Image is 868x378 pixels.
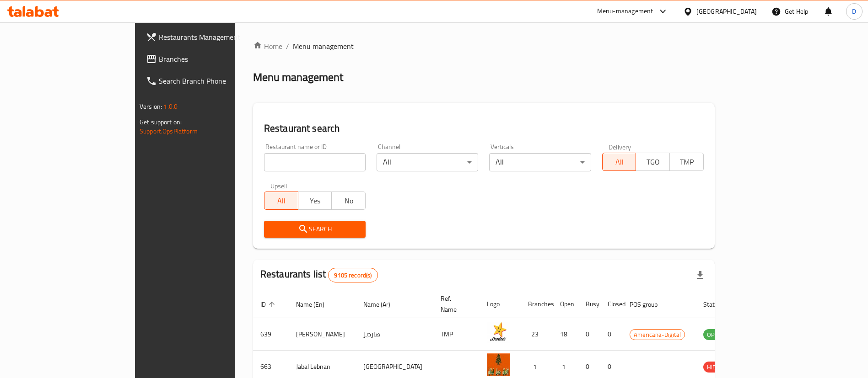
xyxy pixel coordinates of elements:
[139,26,280,48] a: Restaurants Management
[253,70,343,85] h2: Menu management
[521,290,553,318] th: Branches
[260,267,378,282] h2: Restaurants list
[140,101,162,112] span: Version:
[696,6,757,16] div: [GEOGRAPHIC_DATA]
[553,290,578,318] th: Open
[630,330,685,340] span: Americana-Digital
[329,271,377,280] span: 9105 record(s)
[260,299,278,310] span: ID
[264,221,366,238] button: Search
[270,182,287,189] label: Upsell
[441,293,469,315] span: Ref. Name
[640,155,666,169] span: TGO
[689,264,711,286] div: Export file
[578,318,600,351] td: 0
[487,321,510,344] img: Hardee's
[852,6,856,16] span: D
[335,194,362,208] span: No
[268,194,295,208] span: All
[363,299,402,310] span: Name (Ar)
[669,153,704,171] button: TMP
[377,153,478,171] div: All
[636,153,670,171] button: TGO
[264,153,366,171] input: Search for restaurant name or ID..
[286,41,289,52] li: /
[606,155,633,169] span: All
[487,353,510,376] img: Jabal Lebnan
[302,194,329,208] span: Yes
[578,290,600,318] th: Busy
[159,75,273,86] span: Search Branch Phone
[264,122,704,135] h2: Restaurant search
[597,6,653,17] div: Menu-management
[289,318,356,351] td: [PERSON_NAME]
[433,318,480,351] td: TMP
[159,32,273,43] span: Restaurants Management
[703,330,726,340] span: OPEN
[139,48,280,70] a: Branches
[703,362,731,373] span: HIDDEN
[602,153,636,171] button: All
[271,224,358,235] span: Search
[139,70,280,92] a: Search Branch Phone
[600,318,622,351] td: 0
[163,101,178,112] span: 1.0.0
[159,53,273,64] span: Branches
[331,192,366,210] button: No
[356,318,433,351] td: هارديز
[253,41,715,52] nav: breadcrumb
[140,116,182,128] span: Get support on:
[296,299,336,310] span: Name (En)
[293,41,354,52] span: Menu management
[140,125,198,137] a: Support.OpsPlatform
[521,318,553,351] td: 23
[674,155,700,169] span: TMP
[703,362,731,373] div: HIDDEN
[553,318,578,351] td: 18
[703,299,733,310] span: Status
[264,192,298,210] button: All
[298,192,332,210] button: Yes
[630,299,669,310] span: POS group
[328,268,377,282] div: Total records count
[609,144,631,150] label: Delivery
[489,153,591,171] div: All
[480,290,521,318] th: Logo
[600,290,622,318] th: Closed
[703,329,726,340] div: OPEN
